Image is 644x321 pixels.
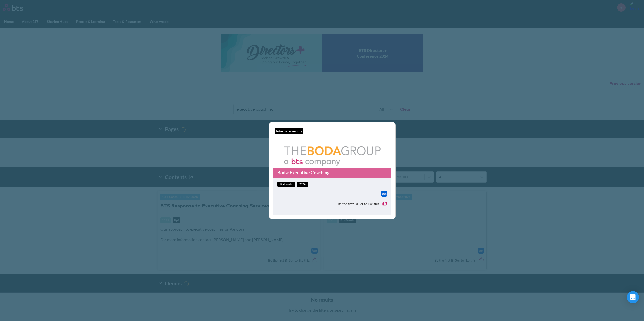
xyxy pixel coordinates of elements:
[381,191,387,197] a: Download file from Box
[273,168,391,178] a: Boda: Executive Coaching
[277,197,387,211] div: Be the first BTSer to like this.
[627,291,639,303] div: Open Intercom Messenger
[381,191,387,197] img: Box logo
[277,182,295,187] span: btsEvents
[297,182,308,187] span: 2024
[275,128,303,134] div: Internal use only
